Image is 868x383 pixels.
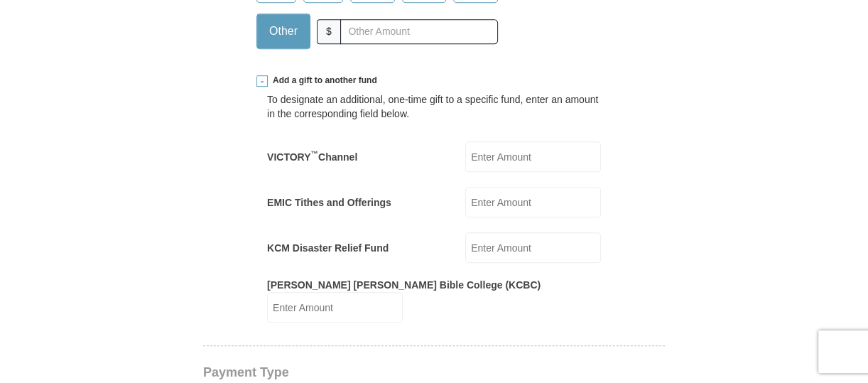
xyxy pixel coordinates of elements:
[262,21,305,42] span: Other
[310,149,318,158] sup: ™
[267,150,357,164] label: VICTORY Channel
[340,19,498,44] input: Other Amount
[267,195,391,210] label: EMIC Tithes and Offerings
[317,19,341,44] span: $
[465,187,601,217] input: Enter Amount
[267,92,601,121] div: To designate an additional, one-time gift to a specific fund, enter an amount in the correspondin...
[268,75,377,87] span: Add a gift to another fund
[465,232,601,263] input: Enter Amount
[465,141,601,172] input: Enter Amount
[267,278,541,292] label: [PERSON_NAME] [PERSON_NAME] Bible College (KCBC)
[267,241,389,255] label: KCM Disaster Relief Fund
[267,292,403,323] input: Enter Amount
[203,367,665,378] h4: Payment Type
